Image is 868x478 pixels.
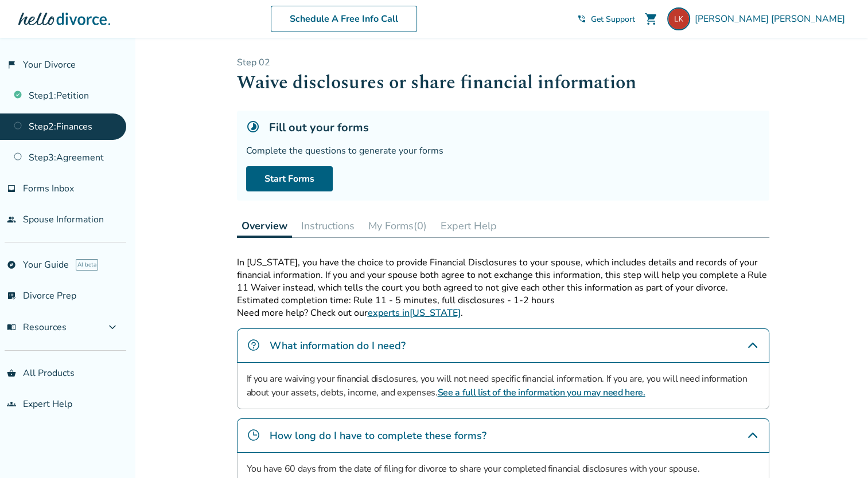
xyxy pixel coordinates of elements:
[7,399,16,409] span: groups
[247,372,760,399] p: If you are waiving your financial disclosures, you will not need specific financial information. ...
[297,214,359,237] button: Instructions
[269,120,369,135] h5: Fill out your forms
[247,338,260,352] img: What information do I need?
[237,418,769,453] div: How long do I have to complete these forms?
[436,214,501,237] button: Expert Help
[364,214,431,237] button: My Forms(0)
[368,307,461,319] a: experts in[US_STATE]
[246,166,333,191] a: Start Forms
[695,13,850,25] span: [PERSON_NAME] [PERSON_NAME]
[76,259,98,271] span: AI beta
[270,428,486,443] h4: How long do I have to complete these forms?
[247,428,260,442] img: How long do I have to complete these forms?
[237,307,769,319] p: Need more help? Check out our .
[237,328,769,363] div: What information do I need?
[7,291,16,300] span: list_alt_check
[237,256,769,294] p: In [US_STATE], you have the choice to provide Financial Disclosures to your spouse, which include...
[7,184,16,193] span: inbox
[237,294,769,307] p: Estimated completion time: Rule 11 - 5 minutes, full disclosures - 1-2 hours
[237,69,769,97] h1: Waive disclosures or share financial information
[271,6,417,32] a: Schedule A Free Info Call
[7,321,67,334] span: Resources
[7,215,16,224] span: people
[7,323,16,332] span: menu_book
[437,386,645,399] a: See a full list of the information you may need here.
[106,320,119,334] span: expand_more
[591,14,635,25] span: Get Support
[644,12,658,26] span: shopping_cart
[7,369,16,378] span: shopping_basket
[577,14,586,23] span: phone_in_talk
[23,182,74,195] span: Forms Inbox
[811,423,868,478] iframe: Chat Widget
[7,260,16,269] span: explore
[237,214,292,238] button: Overview
[577,14,635,25] a: phone_in_talkGet Support
[237,56,769,69] p: Step 0 2
[667,7,690,30] img: lisakienlen@yahoo.com
[246,144,760,157] div: Complete the questions to generate your forms
[270,338,406,353] h4: What information do I need?
[7,60,16,69] span: flag_2
[247,462,760,476] p: You have 60 days from the date of filing for divorce to share your completed financial disclosure...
